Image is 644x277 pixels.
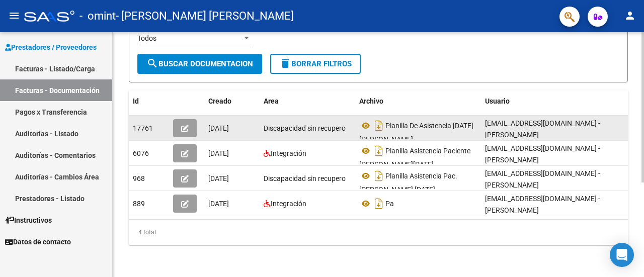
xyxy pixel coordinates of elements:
[359,172,457,194] span: Planilla Asistencia Pac. [PERSON_NAME] [DATE]
[372,118,385,134] i: Descargar documento
[133,200,145,208] span: 889
[79,5,116,27] span: - omint
[359,122,473,143] span: Planilla De Asistencia [DATE] [PERSON_NAME]
[271,149,306,157] span: Integración
[610,243,634,267] div: Open Intercom Messenger
[264,124,346,132] span: Discapacidad sin recupero
[8,10,20,22] mat-icon: menu
[264,174,346,182] span: Discapacidad sin recupero
[208,124,229,132] span: [DATE]
[271,200,306,208] span: Integración
[385,200,394,208] span: Pa
[260,90,355,112] datatable-header-cell: Area
[481,90,632,112] datatable-header-cell: Usuario
[146,57,158,69] mat-icon: search
[5,236,71,247] span: Datos de contacto
[129,90,169,112] datatable-header-cell: Id
[270,54,361,74] button: Borrar Filtros
[485,169,600,189] span: [EMAIL_ADDRESS][DOMAIN_NAME] - [PERSON_NAME]
[208,97,231,105] span: Creado
[485,119,600,139] span: [EMAIL_ADDRESS][DOMAIN_NAME] - [PERSON_NAME]
[372,143,385,159] i: Descargar documento
[133,97,139,105] span: Id
[372,196,385,212] i: Descargar documento
[116,5,294,27] span: - [PERSON_NAME] [PERSON_NAME]
[279,59,352,68] span: Borrar Filtros
[133,174,145,182] span: 968
[372,168,385,184] i: Descargar documento
[485,97,510,105] span: Usuario
[359,97,383,105] span: Archivo
[129,220,628,245] div: 4 total
[5,42,97,53] span: Prestadores / Proveedores
[208,200,229,208] span: [DATE]
[137,34,156,42] span: Todos
[264,97,279,105] span: Area
[5,215,52,226] span: Instructivos
[279,57,291,69] mat-icon: delete
[133,149,149,157] span: 6076
[204,90,260,112] datatable-header-cell: Creado
[137,54,262,74] button: Buscar Documentacion
[624,10,636,22] mat-icon: person
[355,90,481,112] datatable-header-cell: Archivo
[146,59,253,68] span: Buscar Documentacion
[485,195,600,214] span: [EMAIL_ADDRESS][DOMAIN_NAME] - [PERSON_NAME]
[485,144,600,164] span: [EMAIL_ADDRESS][DOMAIN_NAME] - [PERSON_NAME]
[359,147,470,168] span: Planilla Asistencia Paciente [PERSON_NAME][DATE]
[208,174,229,182] span: [DATE]
[208,149,229,157] span: [DATE]
[133,124,153,132] span: 17761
